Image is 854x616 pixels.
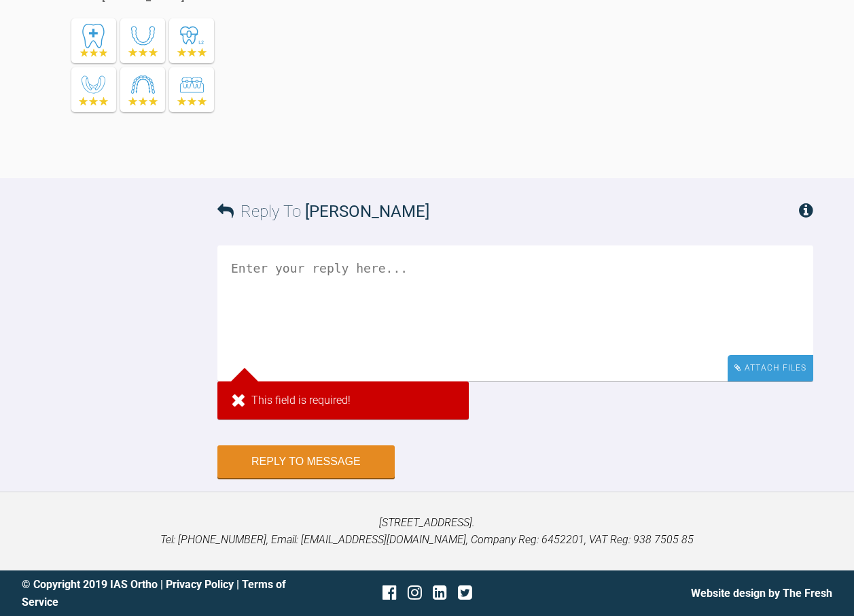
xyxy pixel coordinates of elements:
[691,587,832,600] a: Website design by The Fresh
[217,199,429,224] h3: Reply To
[22,514,832,549] p: [STREET_ADDRESS]. Tel: [PHONE_NUMBER], Email: [EMAIL_ADDRESS][DOMAIN_NAME], Company Reg: 6452201,...
[217,445,395,478] button: Reply to Message
[166,578,234,591] a: Privacy Policy
[217,381,469,420] div: This field is required!
[728,355,813,381] div: Attach Files
[305,202,429,221] span: [PERSON_NAME]
[22,576,292,611] div: © Copyright 2019 IAS Ortho | |
[22,578,286,609] a: Terms of Service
